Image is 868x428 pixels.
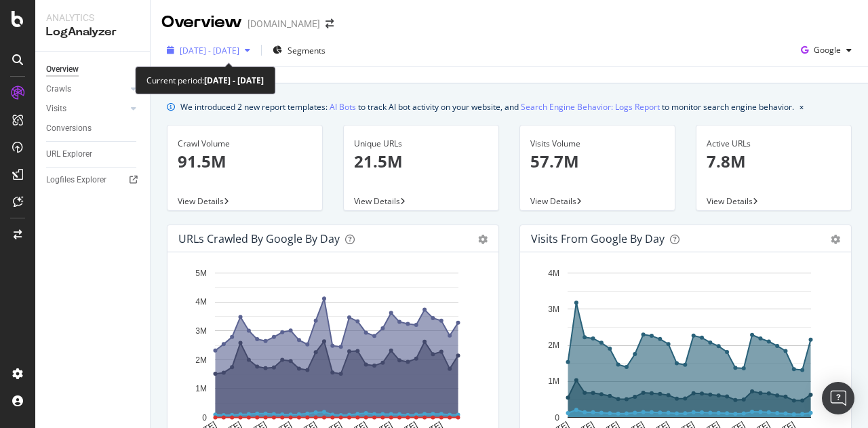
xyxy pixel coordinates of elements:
div: Open Intercom Messenger [822,382,854,414]
p: 21.5M [354,150,488,173]
div: [DOMAIN_NAME] [248,17,320,31]
div: Conversions [46,121,92,136]
a: URL Explorer [46,147,140,161]
text: 1M [548,377,559,387]
button: Segments [267,39,331,61]
a: Overview [46,62,140,77]
button: close banner [796,97,807,117]
text: 4M [195,298,207,307]
p: 91.5M [178,150,312,173]
div: arrow-right-arrow-left [325,19,334,28]
a: Search Engine Behavior: Logs Report [521,100,660,114]
span: Google [814,44,841,56]
div: Visits Volume [530,138,665,150]
button: Google [795,39,857,61]
div: Visits from Google by day [531,232,665,246]
div: Unique URLs [354,138,488,150]
text: 1M [195,384,207,393]
p: 7.8M [707,150,841,173]
div: Crawl Volume [178,138,312,150]
div: URL Explorer [46,147,92,161]
div: gear [831,235,840,244]
div: Logfiles Explorer [46,173,106,187]
text: 2M [548,341,559,350]
span: [DATE] - [DATE] [180,45,239,56]
div: URLs Crawled by Google by day [178,232,340,246]
div: Active URLs [707,138,841,150]
span: View Details [707,195,753,207]
div: We introduced 2 new report templates: to track AI bot activity on your website, and to monitor se... [180,100,794,114]
div: info banner [167,100,852,114]
span: View Details [530,195,576,207]
a: Visits [46,102,127,116]
button: [DATE] - [DATE] [161,39,256,61]
a: Logfiles Explorer [46,173,140,187]
text: 5M [195,269,207,278]
a: Crawls [46,82,127,96]
text: 2M [195,355,207,365]
text: 3M [195,326,207,336]
p: 57.7M [530,150,665,173]
span: Segments [288,45,325,56]
text: 3M [548,305,559,314]
div: Overview [161,11,242,34]
span: View Details [178,195,224,207]
text: 0 [555,413,559,423]
div: Overview [46,62,79,77]
div: Current period: [146,73,264,88]
text: 4M [548,269,559,278]
div: Visits [46,102,66,116]
b: [DATE] - [DATE] [204,75,264,86]
a: Conversions [46,121,140,136]
div: Analytics [46,11,139,24]
div: gear [478,235,488,244]
text: 0 [202,413,207,423]
a: AI Bots [330,100,356,114]
div: LogAnalyzer [46,24,139,40]
div: Crawls [46,82,71,96]
span: View Details [354,195,400,207]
